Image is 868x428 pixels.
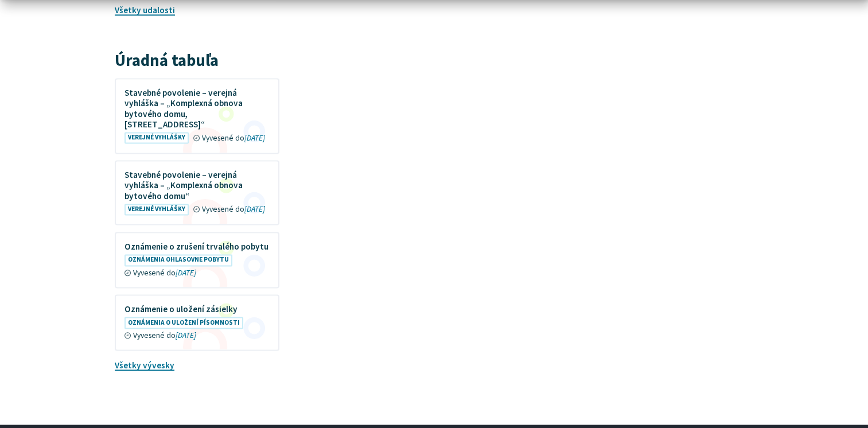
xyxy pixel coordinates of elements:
[115,52,279,69] h3: Úradná tabuľa
[115,360,174,371] a: Všetky vývesky
[116,161,278,224] a: Stavebné povolenie – verejná vyhláška – „Komplexná obnova bytového domu“ Verejné vyhlášky Vyvesen...
[116,233,278,287] a: Oznámenie o zrušení trvalého pobytu Oznámenia ohlasovne pobytu Vyvesené do[DATE]
[115,5,175,15] a: Všetky udalosti
[116,79,278,153] a: Stavebné povolenie – verejná vyhláška – „Komplexná obnova bytového domu, [STREET_ADDRESS]“ Verejn...
[116,295,278,349] a: Oznámenie o uložení zásielky Oznámenia o uložení písomnosti Vyvesené do[DATE]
